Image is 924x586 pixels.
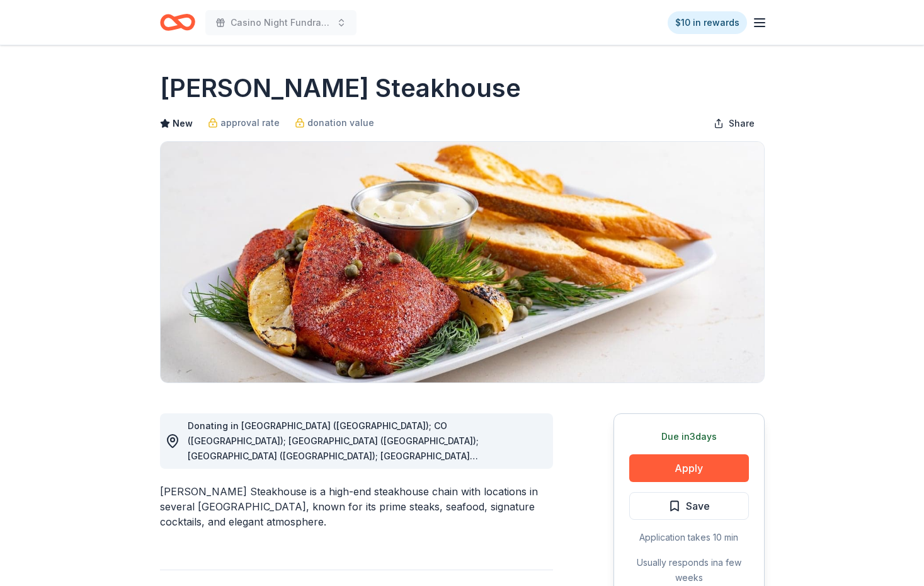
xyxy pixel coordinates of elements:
div: Usually responds in a few weeks [629,555,749,585]
button: Apply [629,454,749,482]
a: $10 in rewards [668,11,747,34]
span: Casino Night Fundraiser and Silent Auction [231,15,331,30]
a: donation value [295,115,374,130]
img: Image for Perry's Steakhouse [161,142,764,382]
button: Casino Night Fundraiser and Silent Auction [205,10,356,35]
div: [PERSON_NAME] Steakhouse is a high-end steakhouse chain with locations in several [GEOGRAPHIC_DAT... [160,484,553,529]
a: approval rate [208,115,280,130]
a: Home [160,8,195,37]
span: New [173,116,193,131]
span: donation value [307,115,374,130]
button: Share [704,111,765,136]
span: Share [729,116,755,131]
span: Donating in [GEOGRAPHIC_DATA] ([GEOGRAPHIC_DATA]); CO ([GEOGRAPHIC_DATA]); [GEOGRAPHIC_DATA] ([GE... [188,420,536,522]
span: approval rate [220,115,280,130]
div: Due in 3 days [629,429,749,444]
div: Application takes 10 min [629,530,749,545]
button: Save [629,492,749,520]
span: Save [686,498,710,514]
h1: [PERSON_NAME] Steakhouse [160,71,521,106]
